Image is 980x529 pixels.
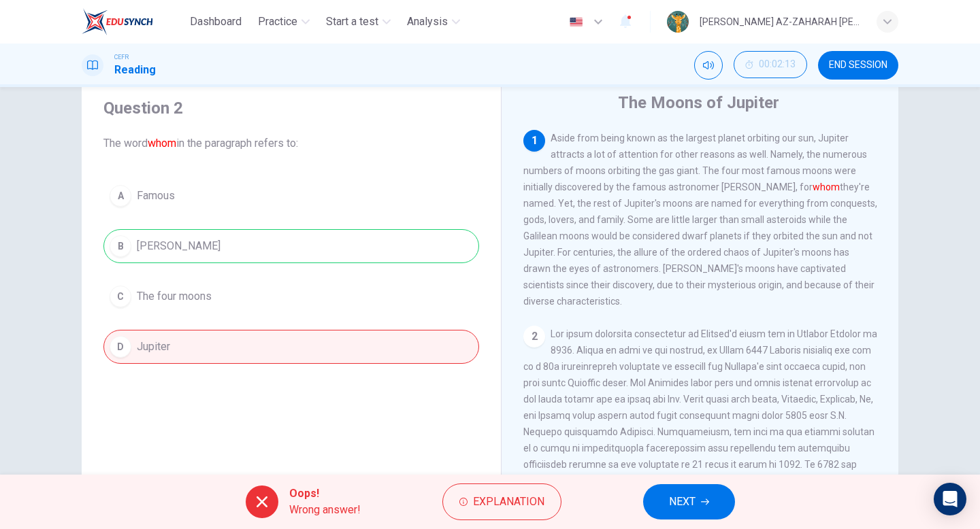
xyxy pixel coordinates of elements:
h1: Reading [114,62,156,78]
button: Analysis [402,10,465,34]
span: NEXT [669,492,696,511]
img: Profile picture [667,11,689,33]
button: Explanation [442,483,561,520]
span: Analysis [407,14,448,30]
span: Explanation [473,492,544,511]
img: EduSynch logo [82,8,153,35]
h4: Question 2 [103,97,479,119]
span: Wrong answer! [289,502,361,518]
button: Start a test [321,10,396,34]
font: whom [813,182,840,192]
div: Open Intercom Messenger [934,483,966,515]
span: Dashboard [190,14,242,30]
button: 00:02:13 [734,51,807,78]
span: Oops! [289,485,361,502]
div: 2 [523,326,545,347]
div: Mute [694,51,723,80]
h4: The Moons of Jupiter [618,92,779,114]
span: CEFR [114,52,129,62]
button: Dashboard [184,10,247,34]
button: END SESSION [818,51,898,80]
a: EduSynch logo [82,8,184,35]
span: 00:02:13 [759,59,796,70]
button: Practice [252,10,315,34]
button: NEXT [643,484,735,519]
span: END SESSION [829,60,887,71]
span: Practice [258,14,297,30]
font: whom [148,137,176,150]
div: Hide [734,51,807,80]
div: [PERSON_NAME] AZ-ZAHARAH [PERSON_NAME] [700,14,860,30]
img: en [568,17,585,27]
span: Aside from being known as the largest planet orbiting our sun, Jupiter attracts a lot of attentio... [523,133,877,307]
div: 1 [523,130,545,152]
span: Start a test [326,14,378,30]
span: The word in the paragraph refers to: [103,135,479,152]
